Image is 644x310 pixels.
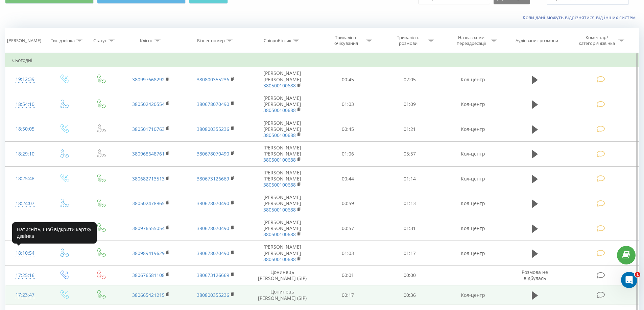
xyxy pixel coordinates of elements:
[12,288,38,302] div: 17:23:47
[132,126,165,132] a: 380501710763
[248,216,317,241] td: [PERSON_NAME] [PERSON_NAME]
[248,285,317,305] td: Цонинець [PERSON_NAME] (SIP)
[440,285,505,305] td: Кол-центр
[248,117,317,142] td: [PERSON_NAME] [PERSON_NAME]
[263,82,296,89] a: 380500100688
[132,250,165,256] a: 380989419629
[132,272,165,278] a: 380676581108
[263,107,296,113] a: 380500100688
[132,76,165,83] a: 380997668292
[197,175,229,182] a: 380673126669
[132,292,165,298] a: 380665421215
[317,117,379,142] td: 00:45
[379,241,441,266] td: 01:17
[197,225,229,231] a: 380678070490
[317,166,379,191] td: 00:44
[51,38,75,44] div: Тип дзвінка
[522,269,548,281] span: Розмова не відбулась
[317,92,379,117] td: 01:03
[12,197,38,210] div: 18:24:07
[248,265,317,285] td: Цонинець [PERSON_NAME] (SIP)
[317,265,379,285] td: 00:01
[197,101,229,107] a: 380678070490
[263,157,296,163] a: 380500100688
[197,150,229,157] a: 380678070490
[379,117,441,142] td: 01:21
[453,35,489,46] div: Назва схеми переадресації
[248,92,317,117] td: [PERSON_NAME] [PERSON_NAME]
[379,166,441,191] td: 01:14
[516,38,558,44] div: Аудіозапис розмови
[440,67,505,92] td: Кол-центр
[140,38,153,44] div: Клієнт
[197,292,229,298] a: 380800355236
[12,222,38,235] div: 18:20:55
[379,142,441,167] td: 05:57
[12,147,38,161] div: 18:29:10
[379,265,441,285] td: 00:00
[621,272,637,288] iframe: Intercom live chat
[132,200,165,206] a: 380502478865
[197,76,229,83] a: 380800355236
[7,38,41,44] div: [PERSON_NAME]
[440,166,505,191] td: Кол-центр
[379,67,441,92] td: 02:05
[263,256,296,262] a: 380500100688
[390,35,426,46] div: Тривалість розмови
[132,175,165,182] a: 380682713513
[317,241,379,266] td: 01:03
[317,142,379,167] td: 01:06
[12,73,38,86] div: 19:12:39
[317,67,379,92] td: 00:45
[523,14,639,21] a: Коли дані можуть відрізнятися вiд інших систем
[440,142,505,167] td: Кол-центр
[197,250,229,256] a: 380678070490
[264,38,291,44] div: Співробітник
[440,216,505,241] td: Кол-центр
[12,122,38,136] div: 18:50:05
[132,101,165,107] a: 380502420554
[263,231,296,237] a: 380500100688
[263,132,296,138] a: 380500100688
[440,191,505,216] td: Кол-центр
[379,92,441,117] td: 01:09
[93,38,107,44] div: Статус
[12,172,38,185] div: 18:25:48
[317,216,379,241] td: 00:57
[577,35,617,46] div: Коментар/категорія дзвінка
[248,67,317,92] td: [PERSON_NAME] [PERSON_NAME]
[248,191,317,216] td: [PERSON_NAME] [PERSON_NAME]
[263,206,296,213] a: 380500100688
[12,98,38,111] div: 18:54:10
[197,272,229,278] a: 380673126669
[328,35,364,46] div: Тривалість очікування
[197,126,229,132] a: 380800355236
[379,191,441,216] td: 01:13
[197,200,229,206] a: 380678070490
[12,269,38,282] div: 17:25:16
[248,166,317,191] td: [PERSON_NAME] [PERSON_NAME]
[317,285,379,305] td: 00:17
[248,142,317,167] td: [PERSON_NAME] [PERSON_NAME]
[12,247,38,260] div: 18:10:54
[379,216,441,241] td: 01:31
[379,285,441,305] td: 00:36
[263,181,296,188] a: 380500100688
[132,225,165,231] a: 380976555054
[5,54,639,67] td: Сьогодні
[12,222,97,244] div: Натисніть, щоб відкрити картку дзвінка
[635,272,640,277] span: 1
[440,92,505,117] td: Кол-центр
[440,117,505,142] td: Кол-центр
[317,191,379,216] td: 00:59
[440,241,505,266] td: Кол-центр
[197,38,225,44] div: Бізнес номер
[132,150,165,157] a: 380968648761
[248,241,317,266] td: [PERSON_NAME] [PERSON_NAME]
